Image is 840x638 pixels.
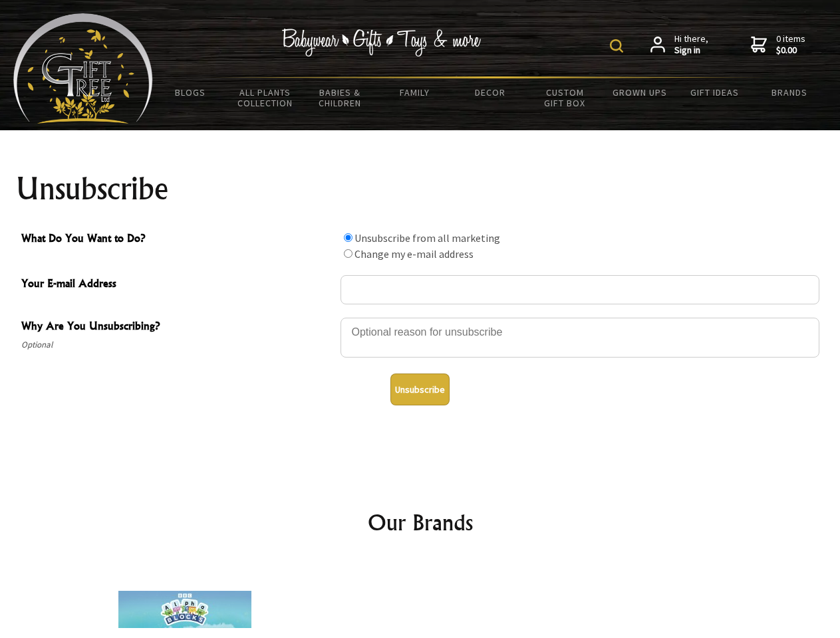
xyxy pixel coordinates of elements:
[27,506,814,538] h2: Our Brands
[153,78,228,106] a: BLOGS
[21,275,334,294] span: Your E-mail Address
[21,337,334,353] span: Optional
[21,230,334,249] span: What Do You Want to Do?
[303,78,378,117] a: Babies & Children
[751,33,805,56] a: 0 items$0.00
[650,33,708,56] a: Hi there,Sign in
[752,78,827,106] a: Brands
[390,373,450,405] button: Unsubscribe
[13,13,153,124] img: Babyware - Gifts - Toys and more...
[354,247,474,261] label: Change my e-mail address
[610,39,623,53] img: product search
[282,29,482,56] img: Babywear - Gifts - Toys & more
[776,45,805,56] strong: $0.00
[677,78,752,106] a: Gift Ideas
[378,78,453,106] a: Family
[21,318,334,337] span: Why Are You Unsubscribing?
[341,275,819,304] input: Your E-mail Address
[674,33,708,56] span: Hi there,
[452,78,527,106] a: Decor
[344,249,352,258] input: What Do You Want to Do?
[354,231,500,245] label: Unsubscribe from all marketing
[602,78,677,106] a: Grown Ups
[776,33,805,56] span: 0 items
[674,45,708,56] strong: Sign in
[527,78,603,117] a: Custom Gift Box
[341,318,819,358] textarea: Why Are You Unsubscribing?
[228,78,303,117] a: All Plants Collection
[344,233,352,242] input: What Do You Want to Do?
[16,173,825,205] h1: Unsubscribe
